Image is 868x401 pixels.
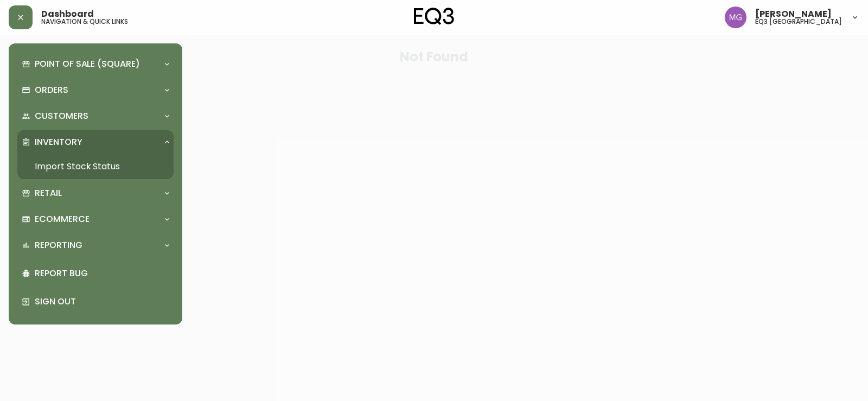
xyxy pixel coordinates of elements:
[41,18,128,25] h5: navigation & quick links
[17,104,174,128] div: Customers
[35,84,68,96] p: Orders
[35,239,82,251] p: Reporting
[35,268,169,279] p: Report Bug
[41,10,94,18] span: Dashboard
[35,110,88,122] p: Customers
[17,259,174,288] div: Report Bug
[755,10,832,18] span: [PERSON_NAME]
[35,136,82,148] p: Inventory
[17,130,174,154] div: Inventory
[17,78,174,102] div: Orders
[35,213,90,225] p: Ecommerce
[17,181,174,205] div: Retail
[725,7,746,28] img: de8837be2a95cd31bb7c9ae23fe16153
[35,58,140,70] p: Point of Sale (Square)
[17,207,174,231] div: Ecommerce
[35,296,169,308] p: Sign Out
[414,8,454,25] img: logo
[17,154,174,179] a: Import Stock Status
[755,18,842,25] h5: eq3 [GEOGRAPHIC_DATA]
[17,52,174,76] div: Point of Sale (Square)
[17,233,174,257] div: Reporting
[17,288,174,316] div: Sign Out
[35,187,62,199] p: Retail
